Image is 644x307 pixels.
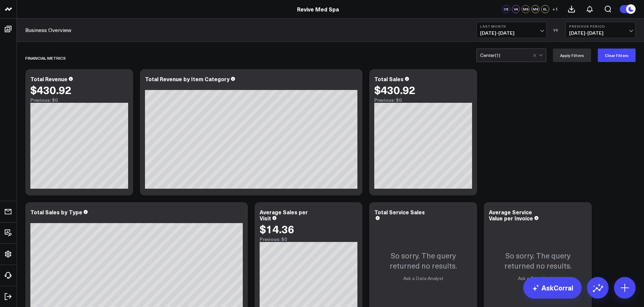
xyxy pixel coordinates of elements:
[25,26,71,34] a: Business Overview
[480,24,543,28] b: Last Month
[569,30,632,36] span: [DATE] - [DATE]
[552,7,558,11] span: + 1
[260,237,357,242] div: Previous: $0
[30,84,71,96] div: $430.92
[145,75,230,83] div: Total Revenue by Item Category
[25,50,66,66] div: FInancial Metrics
[502,5,510,13] div: CS
[260,223,294,235] div: $14.36
[376,250,470,271] p: So sorry. The query returned no results.
[569,24,632,28] b: Previous Period
[374,75,404,83] div: Total Sales
[297,5,339,13] a: Revive Med Spa
[518,275,558,281] a: Ask a Data Analyst
[489,208,533,222] div: Average Service Value per Invoice
[551,5,559,13] button: +1
[491,250,585,271] p: So sorry. The query returned no results.
[598,49,636,62] button: Clear Filters
[374,208,425,216] div: Total Service Sales
[30,75,67,83] div: Total Revenue
[541,5,549,13] div: KL
[480,30,543,36] span: [DATE] - [DATE]
[480,53,500,58] div: Center ( 1 )
[531,5,539,13] div: MS
[550,28,562,32] div: VS
[523,277,582,299] a: AskCorral
[476,22,547,38] button: Last Month[DATE]-[DATE]
[374,97,472,103] div: Previous: $0
[374,84,415,96] div: $430.92
[522,5,530,13] div: MS
[30,208,82,216] div: Total Sales by Type
[553,49,591,62] button: Apply Filters
[30,97,128,103] div: Previous: $0
[260,208,308,222] div: Average Sales per Visit
[403,275,443,281] a: Ask a Data Analyst
[565,22,636,38] button: Previous Period[DATE]-[DATE]
[512,5,520,13] div: VA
